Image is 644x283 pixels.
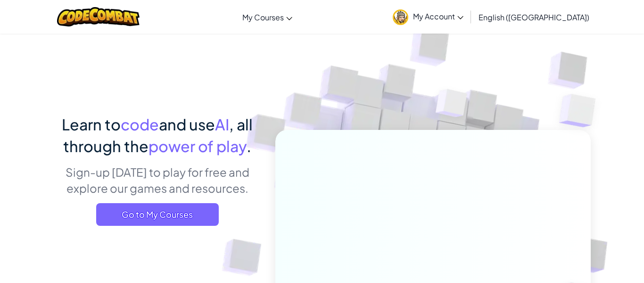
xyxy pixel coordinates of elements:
[62,115,121,134] span: Learn to
[159,115,215,134] span: and use
[413,11,463,21] span: My Account
[242,12,284,22] span: My Courses
[215,115,229,134] span: AI
[479,12,589,22] span: English ([GEOGRAPHIC_DATA])
[57,7,140,26] img: CodeCombat logo
[96,203,219,226] a: Go to My Courses
[247,137,251,155] span: .
[393,9,408,25] img: avatar
[540,71,622,151] img: Overlap cubes
[388,2,468,32] a: My Account
[121,115,159,134] span: code
[418,70,486,141] img: Overlap cubes
[238,4,297,30] a: My Courses
[474,4,594,30] a: English ([GEOGRAPHIC_DATA])
[149,137,247,155] span: power of play
[53,164,261,196] p: Sign-up [DATE] to play for free and explore our games and resources.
